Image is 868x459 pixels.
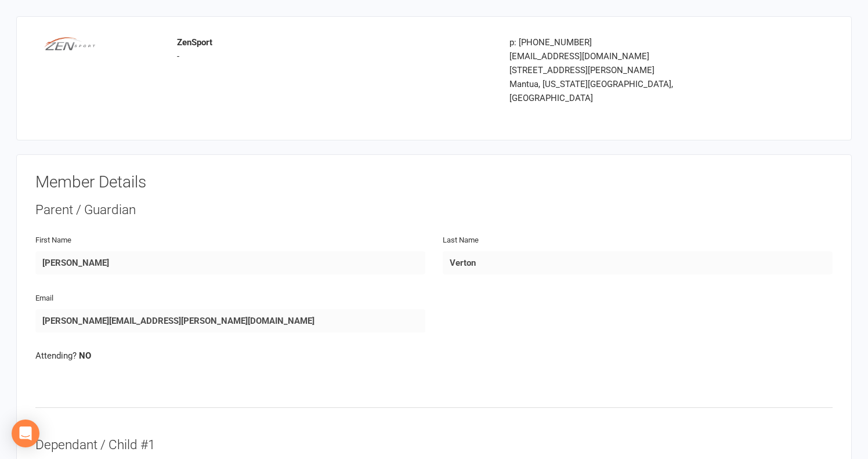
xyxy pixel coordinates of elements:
h3: Member Details [35,174,833,191]
div: [EMAIL_ADDRESS][DOMAIN_NAME] [509,49,758,63]
div: p: [PHONE_NUMBER] [509,35,758,49]
strong: ZenSport [177,37,212,48]
label: Last Name [443,234,479,247]
label: First Name [35,234,71,247]
div: Parent / Guardian [35,201,833,219]
div: [STREET_ADDRESS][PERSON_NAME] [509,63,758,77]
label: Email [35,292,53,305]
div: Open Intercom Messenger [12,420,39,447]
div: Mantua, [US_STATE][GEOGRAPHIC_DATA], [GEOGRAPHIC_DATA] [509,77,758,105]
span: Attending? [35,350,77,361]
img: logo.png [44,35,96,52]
strong: NO [79,350,91,361]
div: Dependant / Child #1 [35,436,833,454]
div: - [177,35,492,63]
